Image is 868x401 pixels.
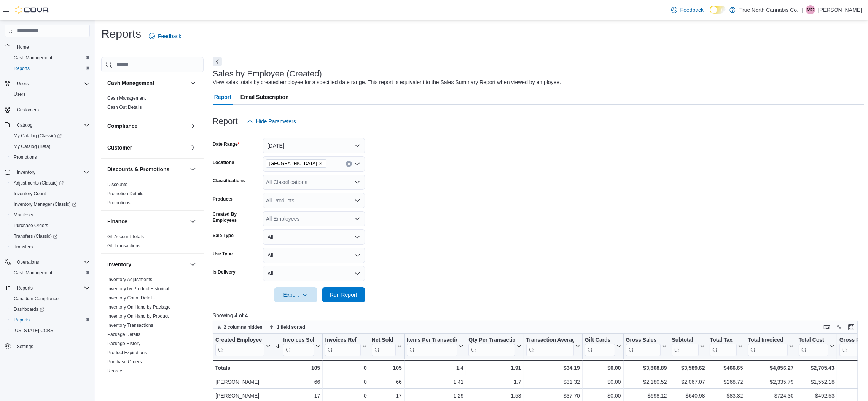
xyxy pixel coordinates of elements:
a: Customers [14,105,42,115]
div: $492.53 [798,391,834,400]
a: Inventory On Hand by Package [107,304,171,310]
div: Total Cost [798,336,828,356]
span: Report [214,89,231,105]
span: Transfers [14,244,33,250]
a: Promotion Details [107,191,143,196]
span: Home [17,44,29,50]
span: Settings [14,341,90,351]
div: 1.7 [468,377,521,387]
span: Settings [17,344,33,350]
a: Package Details [107,332,140,337]
input: Dark Mode [710,6,726,14]
button: Inventory [2,167,93,178]
span: Reorder [107,368,124,374]
button: All [263,248,365,263]
a: Users [11,90,29,99]
div: 1.29 [407,391,464,400]
span: Inventory Count Details [107,295,155,301]
span: Catalog [17,122,32,128]
span: Dashboards [11,305,90,314]
button: Discounts & Promotions [188,165,197,174]
h3: Discounts & Promotions [107,165,169,173]
a: My Catalog (Beta) [11,142,54,151]
a: Purchase Orders [107,359,142,364]
span: Product Expirations [107,350,147,356]
label: Products [213,196,233,202]
button: Operations [2,257,93,267]
a: Promotions [11,153,40,162]
div: Gift Cards [585,336,615,344]
span: [GEOGRAPHIC_DATA] [269,160,317,167]
span: 1 field sorted [277,324,306,330]
div: $2,335.79 [748,377,793,387]
button: Open list of options [354,179,360,185]
button: Inventory [188,260,197,269]
span: Users [11,90,90,99]
button: Clear input [346,161,352,167]
div: Created Employee [215,336,264,344]
button: Home [2,41,93,53]
button: Operations [14,258,42,267]
p: Showing 4 of 4 [213,312,864,319]
button: Discounts & Promotions [107,165,187,173]
button: All [263,266,365,281]
a: Package History [107,341,140,346]
label: Created By Employees [213,211,260,223]
a: Home [14,43,32,52]
span: Inventory Count [11,189,90,198]
span: Cash Management [107,95,146,101]
div: [PERSON_NAME] [215,377,271,387]
a: Manifests [11,210,36,220]
button: Invoices Ref [325,336,366,356]
div: $2,067.07 [672,377,705,387]
button: [DATE] [263,138,365,153]
span: Inventory Count [14,191,46,197]
div: Gross Sales [626,336,661,344]
div: $0.00 [585,391,621,400]
button: Open list of options [354,216,360,222]
span: Reports [14,283,90,293]
a: Reports [11,64,33,73]
div: Inventory [101,275,204,388]
span: Inventory by Product Historical [107,286,169,292]
div: $2,180.52 [626,377,667,387]
button: Finance [107,218,187,225]
div: Invoices Sold [283,336,314,344]
span: Cash Management [14,270,52,276]
span: Cash Out Details [107,104,142,110]
label: Classifications [213,178,245,184]
span: Home [14,42,90,52]
div: $698.12 [626,391,667,400]
a: Inventory On Hand by Product [107,313,169,319]
h3: Compliance [107,122,137,130]
button: Transfers [8,242,93,252]
button: Export [274,287,317,302]
span: Users [14,79,90,88]
div: 0 [325,363,366,372]
button: Cash Management [188,78,197,88]
button: Keyboard shortcuts [822,323,831,332]
span: Purchase Orders [11,221,90,230]
div: Net Sold [372,336,396,344]
span: Cash Management [14,55,52,61]
div: Discounts & Promotions [101,180,204,210]
a: Inventory Transactions [107,323,153,328]
div: Totals [215,363,271,372]
button: Catalog [14,121,35,130]
div: Transaction Average [526,336,573,356]
span: Email Subscription [240,89,289,105]
div: 17 [372,391,402,400]
span: Transfers (Classic) [11,232,90,241]
a: Cash Out Details [107,105,142,110]
a: Inventory by Product Historical [107,286,169,291]
button: Subtotal [672,336,705,356]
a: Feedback [668,2,707,18]
a: Discounts [107,182,127,187]
div: $3,808.89 [626,363,667,372]
h3: Sales by Employee (Created) [213,69,322,78]
span: Dashboards [14,306,44,312]
div: $724.30 [748,391,793,400]
a: GL Transactions [107,243,140,248]
div: Gift Card Sales [585,336,615,356]
span: Adjustments (Classic) [14,180,64,186]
